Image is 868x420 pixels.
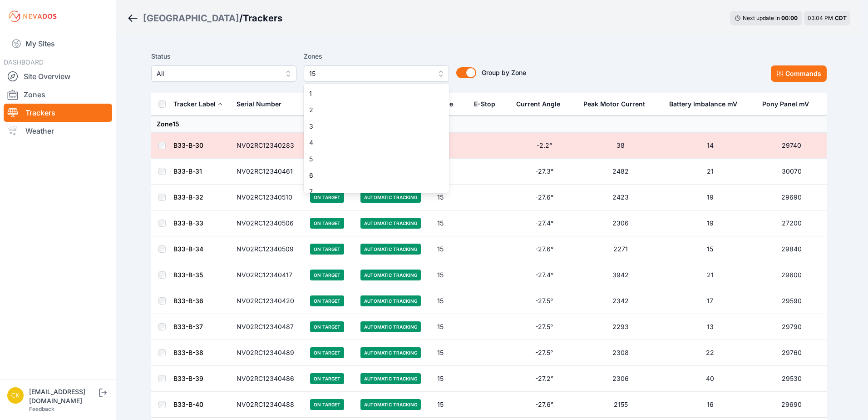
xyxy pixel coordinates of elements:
span: 7 [309,187,433,196]
span: 6 [309,171,433,180]
span: 4 [309,138,433,147]
span: 2 [309,105,433,115]
span: 15 [309,68,431,79]
span: 5 [309,155,433,164]
span: 1 [309,89,433,98]
div: 15 [304,84,449,193]
button: 15 [304,65,449,82]
span: 3 [309,122,433,131]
